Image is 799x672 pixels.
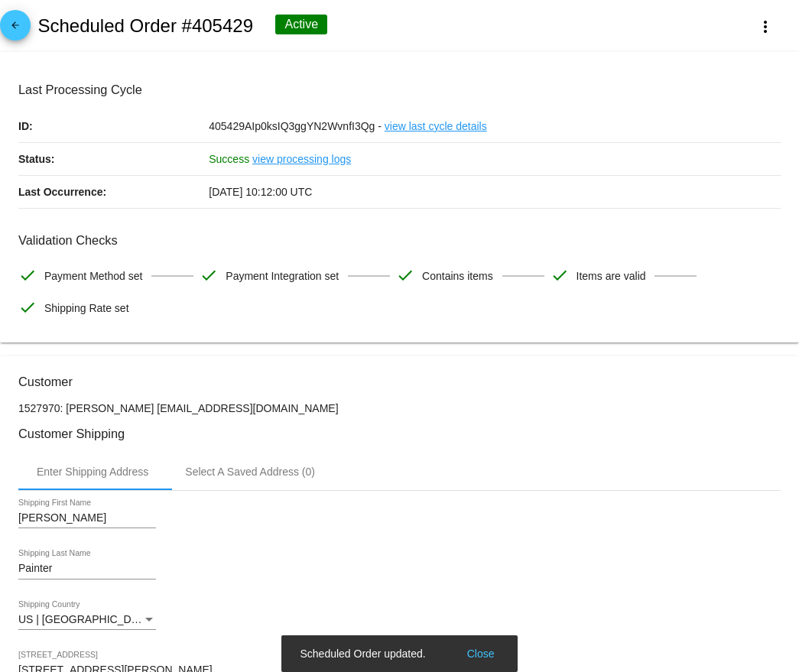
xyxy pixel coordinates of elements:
[756,18,775,36] mat-icon: more_vert
[18,427,781,441] h3: Customer Shipping
[300,646,499,661] simple-snack-bar: Scheduled Order updated.
[422,260,493,292] span: Contains items
[209,120,382,132] span: 405429AIp0ksIQ3ggYN2WvnfI3Qg -
[18,298,37,317] mat-icon: check
[18,233,781,248] h3: Validation Checks
[275,15,327,34] div: Active
[18,83,781,97] h3: Last Processing Cycle
[209,153,249,165] span: Success
[252,143,351,175] a: view processing logs
[463,646,499,661] button: Close
[18,110,209,142] p: ID:
[37,15,253,37] h2: Scheduled Order #405429
[44,260,142,292] span: Payment Method set
[18,143,209,175] p: Status:
[209,186,312,198] span: [DATE] 10:12:00 UTC
[6,20,24,38] mat-icon: arrow_back
[18,375,781,389] h3: Customer
[396,266,414,284] mat-icon: check
[185,466,315,478] div: Select A Saved Address (0)
[551,266,569,284] mat-icon: check
[18,563,156,575] input: Shipping Last Name
[200,266,218,284] mat-icon: check
[18,176,209,208] p: Last Occurrence:
[44,292,129,324] span: Shipping Rate set
[18,266,37,284] mat-icon: check
[577,260,646,292] span: Items are valid
[18,512,156,524] input: Shipping First Name
[18,614,156,626] mat-select: Shipping Country
[226,260,339,292] span: Payment Integration set
[385,110,487,142] a: view last cycle details
[18,402,781,414] p: 1527970: [PERSON_NAME] [EMAIL_ADDRESS][DOMAIN_NAME]
[37,466,148,478] div: Enter Shipping Address
[18,613,154,625] span: US | [GEOGRAPHIC_DATA]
